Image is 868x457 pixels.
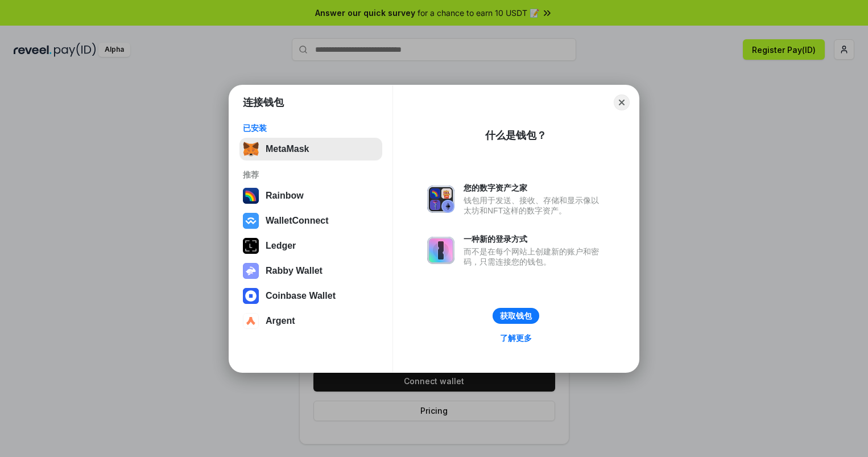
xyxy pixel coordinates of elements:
div: 推荐 [243,170,379,180]
img: svg+xml,%3Csvg%20width%3D%2228%22%20height%3D%2228%22%20viewBox%3D%220%200%2028%2028%22%20fill%3D... [243,313,259,329]
button: Ledger [239,234,382,257]
button: Rainbow [239,184,382,207]
div: 钱包用于发送、接收、存储和显示像以太坊和NFT这样的数字资产。 [464,195,605,216]
div: 您的数字资产之家 [464,183,605,193]
h1: 连接钱包 [243,96,284,109]
img: svg+xml,%3Csvg%20xmlns%3D%22http%3A%2F%2Fwww.w3.org%2F2000%2Fsvg%22%20fill%3D%22none%22%20viewBox... [427,237,454,264]
button: 获取钱包 [493,308,539,324]
div: Ledger [266,241,296,251]
img: svg+xml,%3Csvg%20xmlns%3D%22http%3A%2F%2Fwww.w3.org%2F2000%2Fsvg%22%20fill%3D%22none%22%20viewBox... [427,186,454,213]
img: svg+xml,%3Csvg%20width%3D%22120%22%20height%3D%22120%22%20viewBox%3D%220%200%20120%20120%22%20fil... [243,188,259,204]
div: 已安装 [243,123,379,133]
div: MetaMask [266,144,309,154]
div: 什么是钱包？ [485,129,547,142]
img: svg+xml,%3Csvg%20xmlns%3D%22http%3A%2F%2Fwww.w3.org%2F2000%2Fsvg%22%20width%3D%2228%22%20height%3... [243,238,259,254]
button: Rabby Wallet [239,260,382,282]
img: svg+xml,%3Csvg%20width%3D%2228%22%20height%3D%2228%22%20viewBox%3D%220%200%2028%2028%22%20fill%3D... [243,288,259,304]
button: Argent [239,310,382,332]
img: svg+xml,%3Csvg%20xmlns%3D%22http%3A%2F%2Fwww.w3.org%2F2000%2Fsvg%22%20fill%3D%22none%22%20viewBox... [243,263,259,279]
div: 一种新的登录方式 [464,234,605,244]
div: 获取钱包 [500,311,532,321]
button: Close [614,94,630,110]
div: Coinbase Wallet [266,291,336,301]
button: Coinbase Wallet [239,285,382,307]
div: WalletConnect [266,216,329,226]
div: Rainbow [266,191,304,201]
div: 了解更多 [500,333,532,343]
div: Rabby Wallet [266,266,323,276]
img: svg+xml,%3Csvg%20fill%3D%22none%22%20height%3D%2233%22%20viewBox%3D%220%200%2035%2033%22%20width%... [243,141,259,157]
a: 了解更多 [493,331,539,345]
div: 而不是在每个网站上创建新的账户和密码，只需连接您的钱包。 [464,246,605,267]
button: MetaMask [239,138,382,160]
button: WalletConnect [239,209,382,232]
img: svg+xml,%3Csvg%20width%3D%2228%22%20height%3D%2228%22%20viewBox%3D%220%200%2028%2028%22%20fill%3D... [243,213,259,229]
div: Argent [266,316,295,326]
